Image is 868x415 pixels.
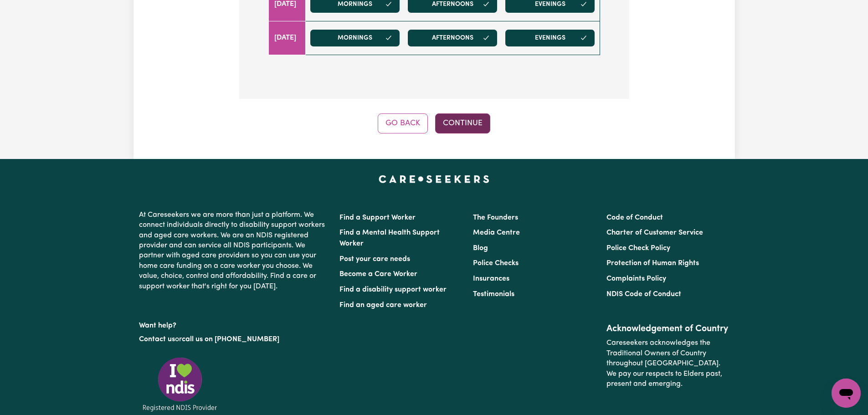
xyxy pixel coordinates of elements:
[473,245,488,252] a: Blog
[606,334,729,393] p: Careseekers acknowledges the Traditional Owners of Country throughout [GEOGRAPHIC_DATA]. We pay o...
[339,286,447,293] a: Find a disability support worker
[473,260,519,267] a: Police Checks
[606,260,699,267] a: Protection of Human Rights
[832,379,861,408] iframe: Button to launch messaging window
[606,275,666,282] a: Complaints Policy
[339,256,410,263] a: Post your care needs
[182,336,279,343] a: call us on [PHONE_NUMBER]
[139,206,329,295] p: At Careseekers we are more than just a platform. We connect individuals directly to disability su...
[139,317,329,331] p: Want help?
[139,331,329,348] p: or
[339,229,440,247] a: Find a Mental Health Support Worker
[473,291,514,298] a: Testimonials
[606,245,670,252] a: Police Check Policy
[379,175,489,183] a: Careseekers home page
[505,29,595,47] button: Evenings
[473,214,518,221] a: The Founders
[435,113,490,133] button: Continue
[339,302,427,309] a: Find an aged care worker
[606,291,681,298] a: NDIS Code of Conduct
[473,275,509,282] a: Insurances
[268,21,306,55] td: [DATE]
[606,214,663,221] a: Code of Conduct
[310,29,400,47] button: Mornings
[606,229,703,236] a: Charter of Customer Service
[139,336,175,343] a: Contact us
[139,356,221,413] img: Registered NDIS provider
[378,113,428,133] button: Go Back
[339,214,416,221] a: Find a Support Worker
[473,229,520,236] a: Media Centre
[606,323,729,334] h2: Acknowledgement of Country
[407,29,498,47] button: Afternoons
[339,271,417,278] a: Become a Care Worker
